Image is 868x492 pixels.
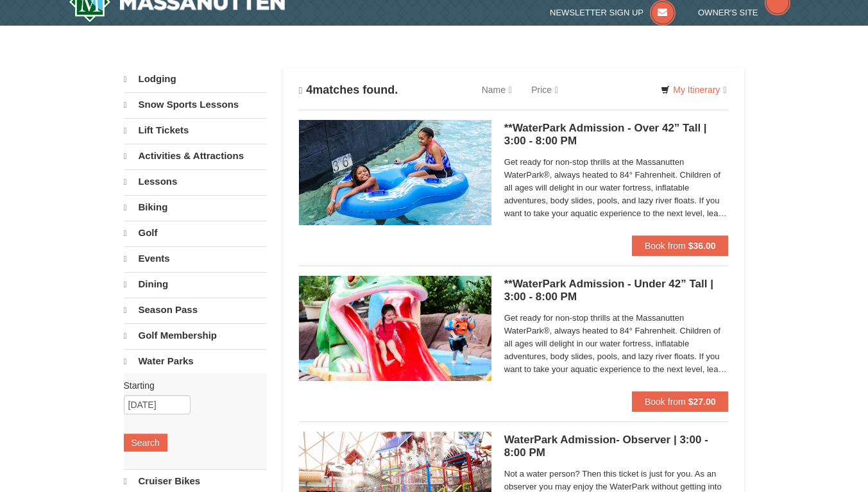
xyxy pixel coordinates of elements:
[550,8,676,17] a: Newsletter Sign Up
[124,144,267,168] a: Activities & Attractions
[124,379,257,392] label: Starting
[688,241,716,251] strong: $36.00
[124,246,267,271] a: Events
[124,434,167,452] button: Search
[124,118,267,142] a: Lift Tickets
[124,298,267,322] a: Season Pass
[299,120,491,225] img: 6619917-1058-293f39d8.jpg
[504,156,729,220] span: Get ready for non-stop thrills at the Massanutten WaterPark®, always heated to 84° Fahrenheit. Ch...
[504,312,729,376] span: Get ready for non-stop thrills at the Massanutten WaterPark®, always heated to 84° Fahrenheit. Ch...
[550,8,643,17] span: Newsletter Sign Up
[124,195,267,219] a: Biking
[522,77,568,103] a: Price
[632,391,729,412] button: Book from $27.00
[124,323,267,348] a: Golf Membership
[504,122,729,148] h5: **WaterPark Admission - Over 42” Tall | 3:00 - 8:00 PM
[124,92,267,117] a: Snow Sports Lessons
[652,80,735,99] a: My Itinerary
[124,272,267,296] a: Dining
[688,396,716,407] strong: $27.00
[299,276,491,381] img: 6619917-1062-d161e022.jpg
[124,349,267,373] a: Water Parks
[698,8,790,17] a: Owner's Site
[504,434,729,459] h5: WaterPark Admission- Observer | 3:00 - 8:00 PM
[632,235,729,256] button: Book from $36.00
[124,67,267,91] a: Lodging
[645,241,686,251] span: Book from
[472,77,522,103] a: Name
[124,221,267,245] a: Golf
[698,8,758,17] span: Owner's Site
[504,278,729,303] h5: **WaterPark Admission - Under 42” Tall | 3:00 - 8:00 PM
[124,169,267,194] a: Lessons
[645,396,686,407] span: Book from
